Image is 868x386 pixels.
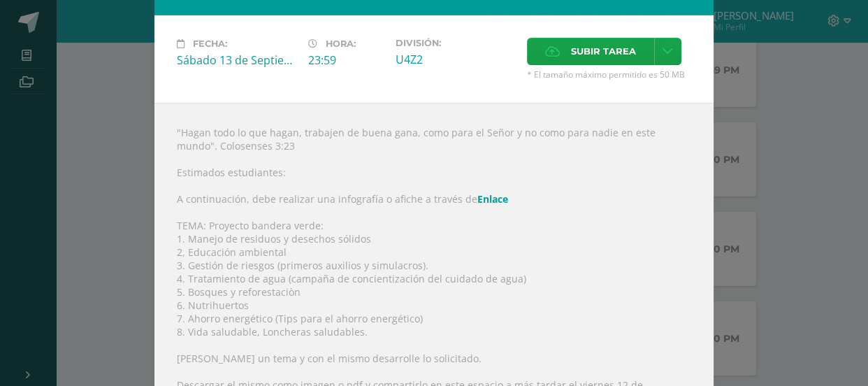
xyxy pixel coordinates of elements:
[396,52,516,67] div: U4Z2
[326,38,356,49] span: Hora:
[477,192,508,206] a: Enlace
[193,38,227,49] span: Fecha:
[308,52,384,68] div: 23:59
[396,38,516,48] label: División:
[527,69,691,80] span: * El tamaño máximo permitido es 50 MB
[571,38,636,64] span: Subir tarea
[177,52,297,68] div: Sábado 13 de Septiembre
